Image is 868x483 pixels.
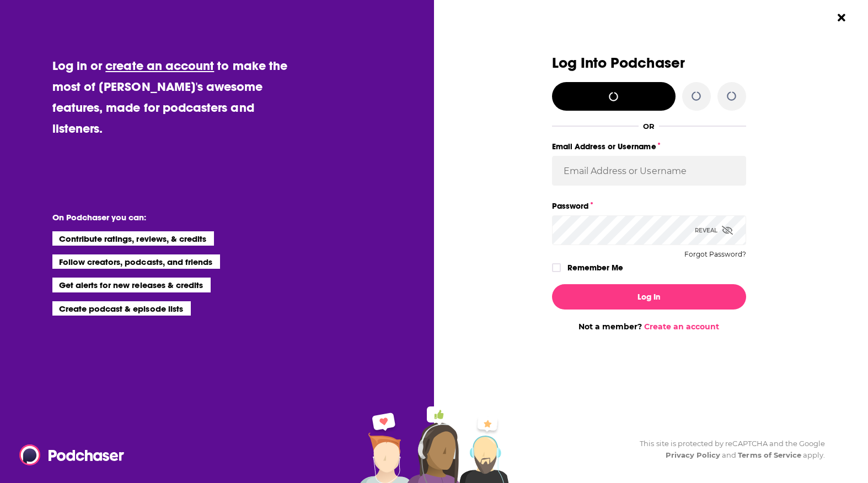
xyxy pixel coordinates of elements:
[552,322,746,332] div: Not a member?
[19,444,125,465] img: Podchaser - Follow, Share and Rate Podcasts
[552,199,746,213] label: Password
[19,444,116,465] a: Podchaser - Follow, Share and Rate Podcasts
[567,261,623,275] label: Remember Me
[552,156,746,186] input: Email Address or Username
[552,55,746,71] h3: Log Into Podchaser
[643,122,655,131] div: OR
[105,58,214,73] a: create an account
[552,139,746,154] label: Email Address or Username
[52,231,215,246] li: Contribute ratings, reviews, & credits
[831,7,852,28] button: Close Button
[695,215,733,245] div: Reveal
[552,284,746,310] button: Log In
[684,251,746,258] button: Forgot Password?
[666,451,721,459] a: Privacy Policy
[644,322,719,332] a: Create an account
[52,278,211,292] li: Get alerts for new releases & credits
[52,212,273,222] li: On Podchaser you can:
[738,451,801,459] a: Terms of Service
[52,254,221,269] li: Follow creators, podcasts, and friends
[631,438,825,461] div: This site is protected by reCAPTCHA and the Google and apply.
[52,301,191,316] li: Create podcast & episode lists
